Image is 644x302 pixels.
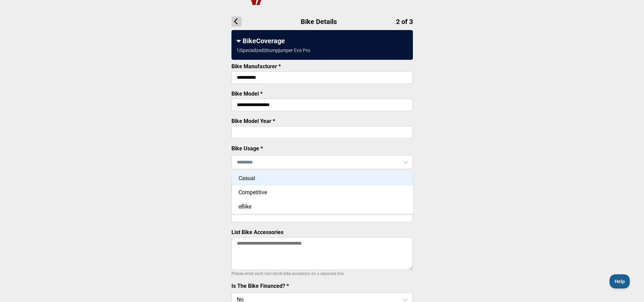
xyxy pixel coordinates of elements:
[237,48,310,53] div: 1 | Specialized | Stumpjumper Evo Pro
[231,283,289,289] label: Is The Bike Financed? *
[231,229,283,235] label: List Bike Accessories
[231,174,284,181] label: Bike Purchase Price *
[396,18,413,26] span: 2 of 3
[231,270,413,278] p: Please enter each non-stock bike accessory on a separate line
[232,171,413,185] div: Casual
[231,202,279,208] label: Bike Serial Number
[237,37,408,45] div: BikeCoverage
[232,200,413,214] div: eBike
[231,17,413,27] h1: Bike Details
[231,91,263,97] label: Bike Model *
[231,145,263,152] label: Bike Usage *
[231,118,275,124] label: Bike Model Year *
[231,63,281,70] label: Bike Manufacturer *
[610,274,630,288] iframe: Toggle Customer Support
[232,185,413,200] div: Competitive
